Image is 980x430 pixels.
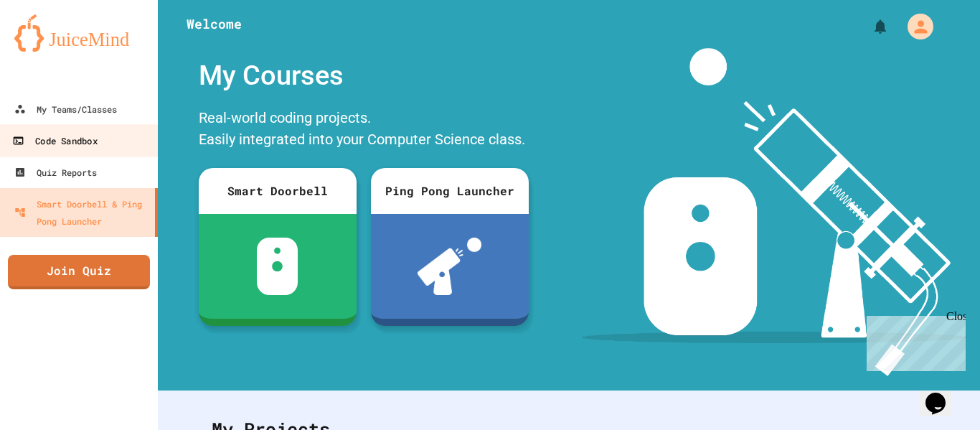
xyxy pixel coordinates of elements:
div: Quiz Reports [14,164,97,181]
div: My Notifications [845,14,892,39]
iframe: chat widget [920,373,966,416]
iframe: chat widget [861,310,966,371]
div: My Courses [192,48,536,103]
div: Ping Pong Launcher [371,168,529,214]
img: sdb-white.svg [257,238,298,295]
div: Chat with us now!Close [6,6,99,91]
a: Join Quiz [8,255,150,289]
div: My Account [892,10,937,43]
div: Smart Doorbell & Ping Pong Launcher [14,195,149,230]
img: logo-orange.svg [14,14,143,52]
img: ppl-with-ball.png [418,238,481,295]
img: banner-image-my-projects.png [582,48,966,376]
div: My Teams/Classes [14,101,117,118]
div: Smart Doorbell [199,168,357,214]
div: Real-world coding projects. Easily integrated into your Computer Science class. [192,103,536,157]
div: Code Sandbox [12,132,97,150]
